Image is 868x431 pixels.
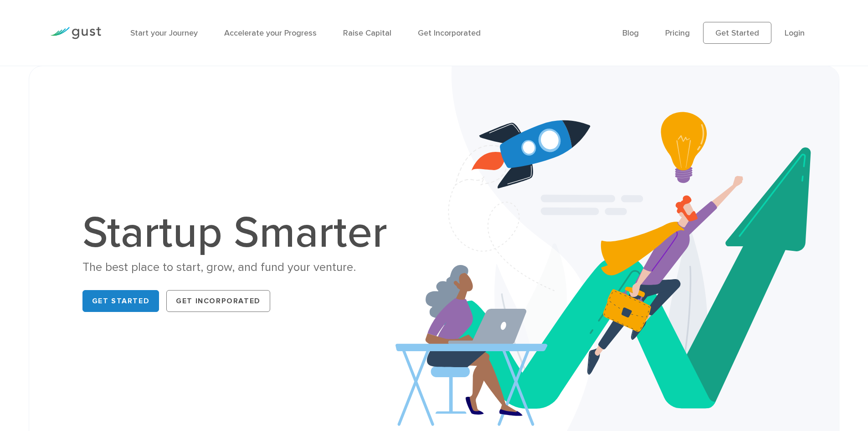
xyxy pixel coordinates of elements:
a: Start your Journey [130,28,198,38]
a: Get Incorporated [418,28,481,38]
a: Pricing [665,28,690,38]
img: Gust Logo [50,27,101,39]
a: Get Started [82,290,159,312]
a: Accelerate your Progress [224,28,317,38]
a: Login [785,28,805,38]
div: The best place to start, grow, and fund your venture. [82,260,397,275]
h1: Startup Smarter [82,211,397,255]
a: Get Started [703,22,771,44]
a: Raise Capital [343,28,391,38]
a: Get Incorporated [166,290,270,312]
a: Blog [622,28,639,38]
